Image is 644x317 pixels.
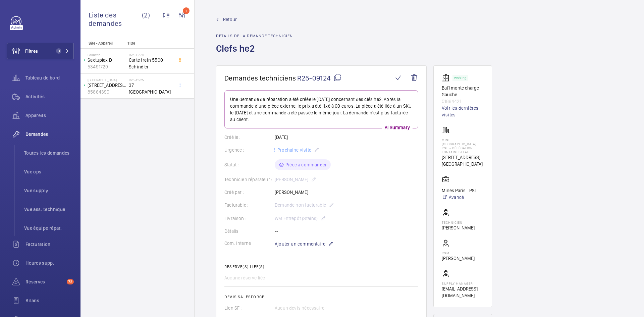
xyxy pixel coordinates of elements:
span: Carte frein 5500 Schindler [129,57,173,70]
a: Voir les dernières visites [442,105,484,118]
span: 3 [56,48,61,54]
a: Avancé [442,194,477,201]
span: 37 [GEOGRAPHIC_DATA] [129,82,173,95]
span: Bilans [25,297,74,304]
p: Sextuplex D [88,57,126,63]
p: FAIRWAY [88,53,126,57]
span: Facturation [25,241,74,248]
p: Supply manager [442,281,484,285]
p: [PERSON_NAME] [442,255,475,262]
span: Liste des demandes [89,11,142,28]
p: [GEOGRAPHIC_DATA] [88,78,126,82]
p: [STREET_ADDRESS] [88,82,126,89]
p: Mines Paris - PSL [442,187,477,194]
p: AI Summary [382,124,413,131]
p: Mine [GEOGRAPHIC_DATA] PSL - Délégation fontainebleau [442,138,484,154]
p: CSM [442,251,475,255]
span: Vue ass. technique [24,206,74,213]
p: Bat1 monte charge Gauche [442,85,484,98]
p: 85864390 [88,89,126,95]
span: R25-09124 [297,74,341,82]
img: elevator.svg [442,74,452,82]
span: Appareils [25,112,74,119]
span: Toutes les demandes [24,150,74,156]
span: Filtres [25,48,38,54]
h2: R25-11835 [129,53,173,57]
span: Demandes [25,131,74,138]
h1: Clefs he2 [216,42,293,65]
span: Vue supply [24,187,74,194]
button: Filtres3 [7,43,74,59]
p: [STREET_ADDRESS] [442,154,484,161]
p: Site - Appareil [80,41,125,46]
h2: R25-11925 [129,78,173,82]
p: 51884421 [442,98,484,105]
p: [GEOGRAPHIC_DATA] [442,161,484,167]
p: [PERSON_NAME] [442,224,475,231]
p: Working [454,77,466,79]
span: Vue ops [24,168,74,175]
span: Vue équipe répar. [24,225,74,231]
span: Tableau de bord [25,74,74,81]
span: Réserves [25,278,64,285]
span: Activités [25,93,74,100]
p: Une demande de réparation a été créée le [DATE] concernant des clés he2. Après la commande d'une ... [230,96,413,123]
p: Titre [127,41,172,46]
span: Demandes techniciens [224,74,296,82]
p: 53491729 [88,63,126,70]
h2: Détails de la demande technicien [216,34,293,38]
span: Retour [223,16,237,23]
span: Ajouter un commentaire [275,241,325,247]
p: [EMAIL_ADDRESS][DOMAIN_NAME] [442,285,484,299]
span: 72 [67,279,74,284]
span: Heures supp. [25,260,74,266]
h2: Réserve(s) liée(s) [224,264,418,269]
p: Technicien [442,220,475,224]
h2: Devis Salesforce [224,295,418,299]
